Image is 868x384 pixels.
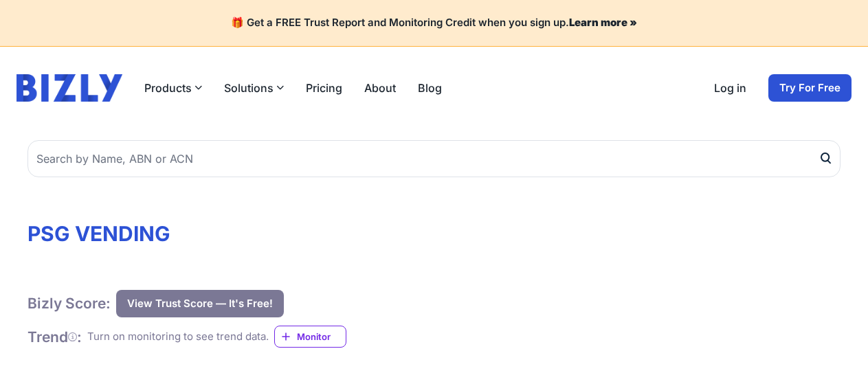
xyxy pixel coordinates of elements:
a: Pricing [306,80,342,96]
div: Turn on monitoring to see trend data. [87,329,269,345]
h1: Trend : [27,328,82,346]
a: Monitor [274,326,346,348]
h1: PSG VENDING [27,221,841,246]
a: Log in [714,80,746,96]
button: View Trust Score — It's Free! [116,290,284,317]
a: About [364,80,396,96]
span: Monitor [297,330,346,343]
h1: Bizly Score: [27,294,111,313]
h4: 🎁 Get a FREE Trust Report and Monitoring Credit when you sign up. [16,16,852,30]
a: Try For Free [768,74,852,102]
button: Solutions [224,80,284,96]
button: Products [144,80,202,96]
a: Learn more » [569,16,637,29]
input: Search by Name, ABN or ACN [27,140,841,177]
a: Blog [418,80,442,96]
